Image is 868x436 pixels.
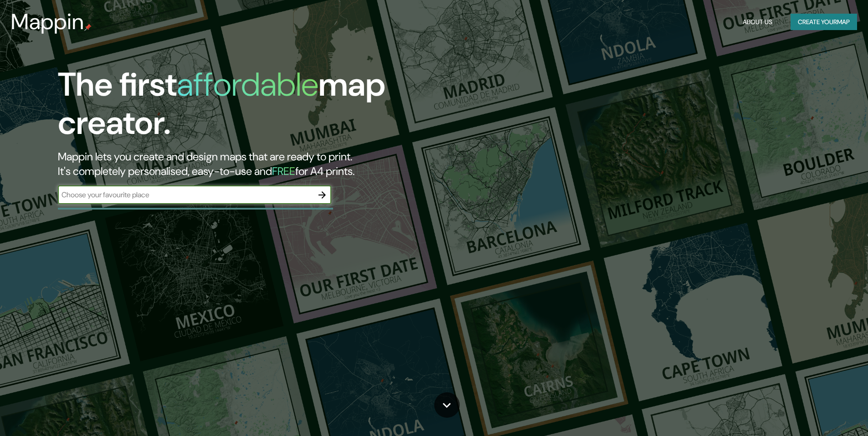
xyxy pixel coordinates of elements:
h5: FREE [272,164,295,178]
input: Choose your favourite place [58,190,313,200]
h2: Mappin lets you create and design maps that are ready to print. It's completely personalised, eas... [58,149,492,179]
button: About Us [739,14,776,31]
h3: Mappin [11,9,84,35]
button: Create yourmap [791,14,857,31]
h1: affordable [177,63,318,106]
img: mappin-pin [84,24,92,31]
h1: The first map creator. [58,66,492,149]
